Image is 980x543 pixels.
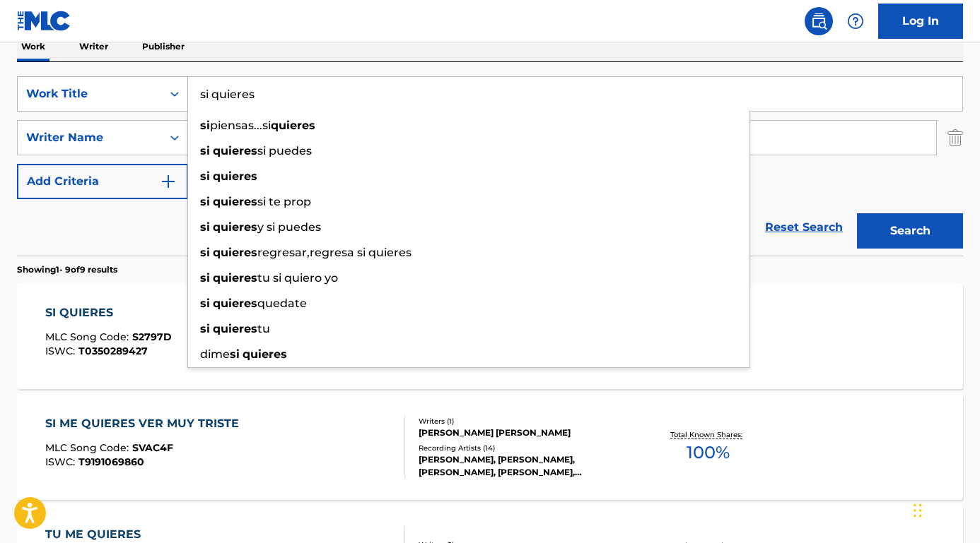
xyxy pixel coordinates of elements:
[45,345,78,357] span: ISWC :
[810,13,827,30] img: search
[257,246,412,259] span: regresar,regresa si quieres
[257,297,307,310] span: quedate
[210,119,271,132] span: piensas...si
[213,297,257,310] strong: quieres
[213,144,257,157] strong: quieres
[841,7,870,35] div: Help
[271,119,315,132] strong: quieres
[17,394,963,500] a: SI ME QUIERES VER MUY TRISTEMLC Song Code:SVAC4FISWC:T9191069860Writers (1)[PERSON_NAME] [PERSON_...
[17,32,49,61] p: Work
[213,220,257,234] strong: quieres
[243,347,287,361] strong: quieres
[17,164,188,199] button: Add Criteria
[45,455,78,468] span: ISWC :
[914,489,922,532] div: Glisser
[200,195,210,208] strong: si
[200,246,210,259] strong: si
[26,85,153,102] div: Work Title
[670,429,746,440] p: Total Known Shares:
[257,220,321,234] span: y si puedes
[45,415,246,432] div: SI ME QUIERES VER MUY TRISTE
[200,322,210,335] strong: si
[17,76,963,256] form: Search Form
[419,453,630,479] div: [PERSON_NAME], [PERSON_NAME], [PERSON_NAME], [PERSON_NAME], [PERSON_NAME]
[947,120,963,155] img: Delete Criterion
[200,144,210,157] strong: si
[17,11,71,31] img: MLC Logo
[687,440,730,465] span: 100 %
[909,475,980,543] div: Widget de chat
[213,246,257,259] strong: quieres
[857,213,963,249] button: Search
[213,195,257,208] strong: quieres
[200,297,210,310] strong: si
[26,129,153,146] div: Writer Name
[45,526,167,543] div: TU ME QUIERES
[878,4,963,39] a: Log In
[17,263,117,276] p: Showing 1 - 9 of 9 results
[200,119,210,132] strong: si
[213,322,257,335] strong: quieres
[132,330,172,343] span: S2797D
[45,330,132,343] span: MLC Song Code :
[78,455,144,468] span: T9191069860
[17,283,963,389] a: SI QUIERESMLC Song Code:S2797DISWC:T0350289427Writers (1)[PERSON_NAME] [PERSON_NAME]Recording Art...
[45,441,132,454] span: MLC Song Code :
[758,212,850,243] a: Reset Search
[419,426,630,439] div: [PERSON_NAME] [PERSON_NAME]
[200,271,210,285] strong: si
[213,169,257,183] strong: quieres
[257,144,312,157] span: si puedes
[132,441,173,454] span: SVAC4F
[847,13,864,30] img: help
[200,220,210,234] strong: si
[230,347,240,361] strong: si
[213,271,257,285] strong: quieres
[909,475,980,543] iframe: Chat Widget
[257,322,270,335] span: tu
[200,347,230,361] span: dime
[160,173,177,190] img: 9d2ae6d4665cec9f34b9.svg
[200,169,210,183] strong: si
[138,32,189,61] p: Publisher
[257,271,338,285] span: tu si quiero yo
[419,443,630,453] div: Recording Artists ( 14 )
[45,304,172,321] div: SI QUIERES
[419,416,630,426] div: Writers ( 1 )
[257,195,311,208] span: si te prop
[75,32,112,61] p: Writer
[805,7,833,35] a: Public Search
[78,345,148,357] span: T0350289427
